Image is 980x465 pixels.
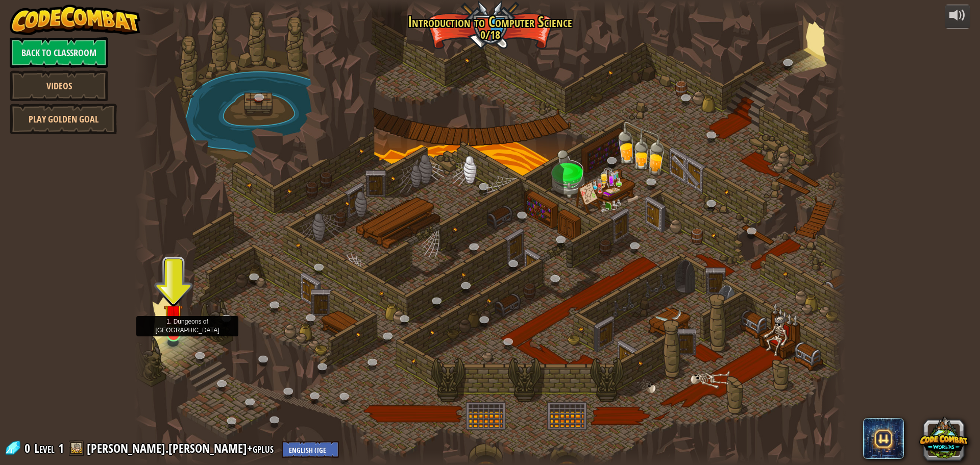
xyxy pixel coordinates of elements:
span: Level [34,440,55,457]
a: Play Golden Goal [10,104,117,134]
a: Videos [10,70,108,101]
span: 1 [58,440,64,456]
a: [PERSON_NAME].[PERSON_NAME]+gplus [87,440,277,456]
a: Back to Classroom [10,37,108,68]
span: 0 [24,440,33,456]
img: CodeCombat - Learn how to code by playing a game [10,5,140,35]
img: level-banner-unstarted.png [164,292,183,335]
button: Adjust volume [945,5,970,29]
